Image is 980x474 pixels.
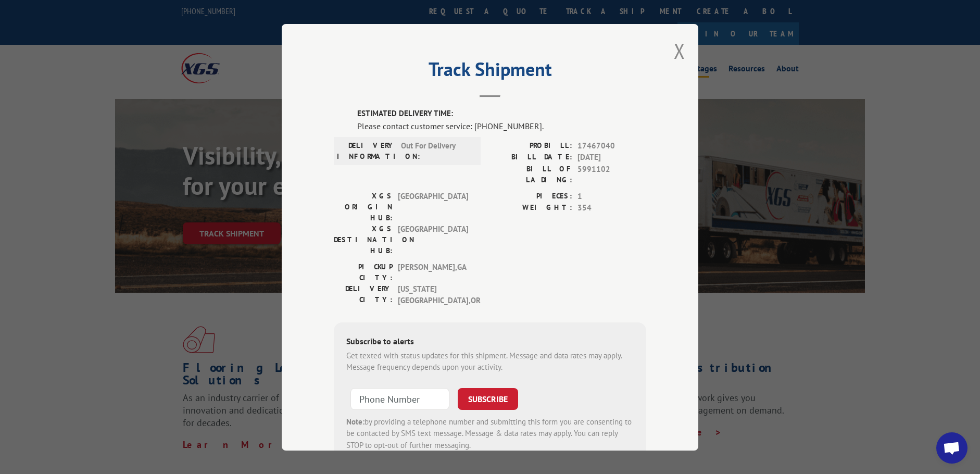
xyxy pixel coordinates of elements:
[334,283,393,306] label: DELIVERY CITY:
[398,223,468,256] span: [GEOGRAPHIC_DATA]
[398,261,468,283] span: [PERSON_NAME] , GA
[398,190,468,223] span: [GEOGRAPHIC_DATA]
[334,190,393,223] label: XGS ORIGIN HUB:
[337,140,396,161] label: DELIVERY INFORMATION:
[398,283,468,306] span: [US_STATE][GEOGRAPHIC_DATA] , OR
[577,202,646,214] span: 354
[490,152,572,164] label: BILL DATE:
[334,261,393,283] label: PICKUP CITY:
[490,202,572,214] label: WEIGHT:
[577,140,646,152] span: 17467040
[346,416,634,451] div: by providing a telephone number and submitting this form you are consenting to be contacted by SM...
[577,163,646,185] span: 5991102
[334,223,393,256] label: XGS DESTINATION HUB:
[490,163,572,185] label: BILL OF LADING:
[577,152,646,164] span: [DATE]
[346,416,365,426] strong: Note:
[490,140,572,152] label: PROBILL:
[350,388,449,409] input: Phone Number
[334,62,646,82] h2: Track Shipment
[458,388,518,409] button: SUBSCRIBE
[357,119,646,132] div: Please contact customer service: [PHONE_NUMBER].
[346,334,634,350] div: Subscribe to alerts
[490,190,572,202] label: PIECES:
[346,350,634,373] div: Get texted with status updates for this shipment. Message and data rates may apply. Message frequ...
[401,140,471,161] span: Out For Delivery
[577,190,646,202] span: 1
[357,108,646,120] label: ESTIMATED DELIVERY TIME:
[674,37,685,65] button: Close modal
[936,432,968,464] a: Open chat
